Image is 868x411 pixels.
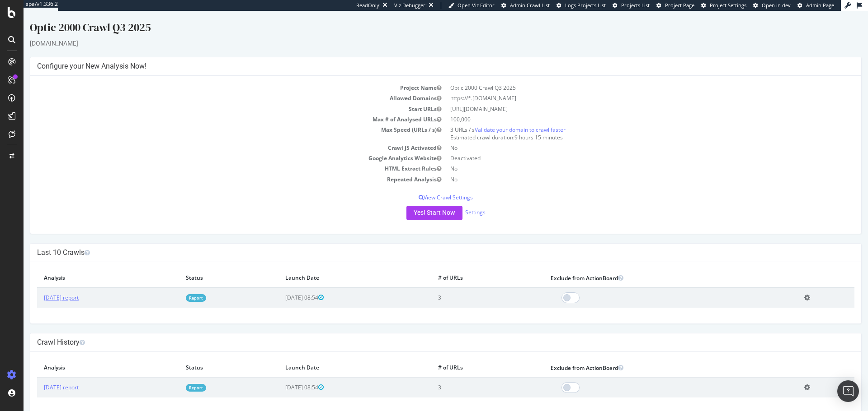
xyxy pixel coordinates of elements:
[20,283,55,291] a: [DATE] report
[14,72,422,82] td: Project Name
[156,258,255,277] th: Status
[422,152,831,163] td: No
[510,2,550,9] span: Admin Crawl List
[356,2,381,9] div: ReadOnly:
[422,163,831,174] td: No
[613,2,650,9] a: Projects List
[14,51,831,60] h4: Configure your New Analysis Now!
[665,2,694,9] span: Project Page
[621,2,650,9] span: Projects List
[656,2,694,9] a: Project Page
[14,348,156,366] th: Analysis
[762,2,791,9] span: Open in dev
[14,327,831,336] h4: Crawl History
[14,142,422,152] td: Google Analytics Website
[797,2,834,9] a: Admin Page
[262,373,300,380] span: [DATE] 08:54
[14,152,422,163] td: HTML Extract Rules
[6,28,838,37] div: [DOMAIN_NAME]
[422,82,831,92] td: https://*.[DOMAIN_NAME]
[557,2,606,9] a: Logs Projects List
[422,93,831,103] td: [URL][DOMAIN_NAME]
[520,348,774,366] th: Exclude from ActionBoard
[162,283,183,291] a: Report
[255,348,408,366] th: Launch Date
[14,132,422,142] td: Crawl JS Activated
[806,2,834,9] span: Admin Page
[14,93,422,103] td: Start URLs
[14,114,422,132] td: Max Speed (URLs / s)
[408,366,520,387] td: 3
[701,2,746,9] a: Project Settings
[710,2,746,9] span: Project Settings
[520,258,774,277] th: Exclude from ActionBoard
[14,82,422,92] td: Allowed Domains
[262,283,300,291] span: [DATE] 08:54
[162,373,183,381] a: Report
[422,142,831,152] td: Deactivated
[14,163,422,174] td: Repeated Analysis
[501,2,550,9] a: Admin Crawl List
[255,258,408,277] th: Launch Date
[383,195,439,209] button: Yes! Start Now
[14,183,831,190] p: View Crawl Settings
[837,380,859,402] div: Open Intercom Messenger
[422,114,831,132] td: 3 URLs / s Estimated crawl duration:
[442,198,462,205] a: Settings
[156,348,255,366] th: Status
[448,2,495,9] a: Open Viz Editor
[20,373,55,380] a: [DATE] report
[458,2,495,9] span: Open Viz Editor
[422,103,831,114] td: 100,000
[14,258,156,277] th: Analysis
[408,258,520,277] th: # of URLs
[14,103,422,114] td: Max # of Analysed URLs
[565,2,606,9] span: Logs Projects List
[491,123,539,130] span: 9 hours 15 minutes
[14,237,831,246] h4: Last 10 Crawls
[451,115,542,123] a: Validate your domain to crawl faster
[753,2,791,9] a: Open in dev
[394,2,427,9] div: Viz Debugger:
[422,132,831,142] td: No
[6,9,838,28] div: Optic 2000 Crawl Q3 2025
[408,348,520,366] th: # of URLs
[408,277,520,297] td: 3
[422,72,831,82] td: Optic 2000 Crawl Q3 2025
